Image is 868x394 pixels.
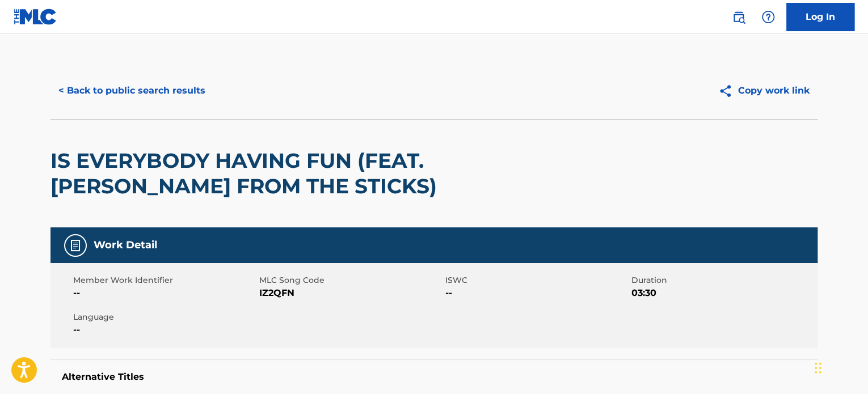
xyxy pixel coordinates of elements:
img: Copy work link [718,84,738,98]
div: Help [757,6,779,28]
div: Drag [815,351,821,385]
span: -- [73,286,256,300]
span: -- [73,323,256,337]
a: Public Search [727,6,750,28]
span: Member Work Identifier [73,274,256,286]
h5: Alternative Titles [62,371,806,383]
img: search [732,10,745,24]
iframe: Chat Widget [811,340,868,394]
h5: Work Detail [94,239,157,252]
span: -- [445,286,629,300]
span: MLC Song Code [259,274,443,286]
img: Work Detail [69,239,82,252]
span: Duration [631,274,815,286]
button: < Back to public search results [50,77,213,105]
img: MLC Logo [14,9,57,25]
span: 03:30 [631,286,815,300]
span: ISWC [445,274,629,286]
a: Log In [786,3,854,31]
span: IZ2QFN [259,286,443,300]
h2: IS EVERYBODY HAVING FUN (FEAT. [PERSON_NAME] FROM THE STICKS) [50,148,511,199]
button: Copy work link [710,77,818,105]
img: help [761,10,775,24]
span: Language [73,311,256,323]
